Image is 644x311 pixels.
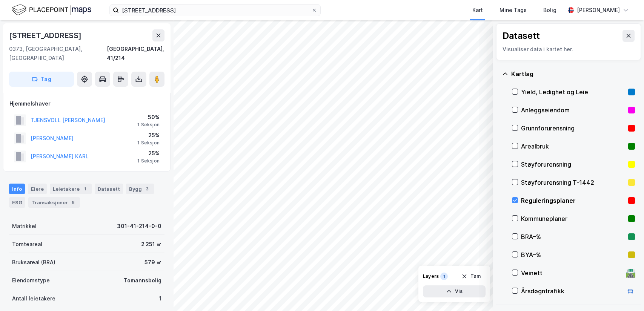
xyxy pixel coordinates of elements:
[144,258,161,267] div: 579 ㎡
[95,184,123,194] div: Datasett
[472,6,483,15] div: Kart
[9,44,107,63] div: 0373, [GEOGRAPHIC_DATA], [GEOGRAPHIC_DATA]
[503,30,540,42] div: Datasett
[440,273,448,280] div: 1
[12,240,42,249] div: Tomteareal
[521,268,623,277] div: Veinett
[521,87,625,97] div: Yield, Ledighet og Leie
[606,275,644,311] iframe: Chat Widget
[81,185,89,193] div: 1
[12,276,50,285] div: Eiendomstype
[50,184,92,194] div: Leietakere
[9,99,164,108] div: Hjemmelshaver
[126,184,154,194] div: Bygg
[521,106,625,115] div: Anleggseiendom
[543,6,556,15] div: Bolig
[137,158,160,164] div: 1 Seksjon
[423,285,486,297] button: Vis
[521,124,625,133] div: Grunnforurensning
[521,160,625,169] div: Støyforurensning
[137,140,160,146] div: 1 Seksjon
[137,122,160,128] div: 1 Seksjon
[137,113,160,122] div: 50%
[503,45,635,54] div: Visualiser data i kartet her.
[117,222,161,231] div: 301-41-214-0-0
[137,149,160,158] div: 25%
[521,214,625,223] div: Kommuneplaner
[137,131,160,140] div: 25%
[456,270,486,282] button: Tøm
[577,6,620,15] div: [PERSON_NAME]
[500,6,527,15] div: Mine Tags
[12,294,55,303] div: Antall leietakere
[143,185,151,193] div: 3
[28,197,80,208] div: Transaksjoner
[28,184,47,194] div: Eiere
[521,250,625,259] div: BYA–%
[521,232,625,241] div: BRA–%
[12,3,91,17] img: logo.f888ab2527a4732fd821a326f86c7f29.svg
[606,275,644,311] div: Kontrollprogram for chat
[9,184,25,194] div: Info
[9,29,83,41] div: [STREET_ADDRESS]
[12,258,55,267] div: Bruksareal (BRA)
[12,222,37,231] div: Matrikkel
[521,286,623,296] div: Årsdøgntrafikk
[521,196,625,205] div: Reguleringsplaner
[107,44,164,63] div: [GEOGRAPHIC_DATA], 41/214
[119,5,311,16] input: Søk på adresse, matrikkel, gårdeiere, leietakere eller personer
[9,197,25,208] div: ESG
[69,199,77,206] div: 6
[124,276,161,285] div: Tomannsbolig
[521,178,625,187] div: Støyforurensning T-1442
[9,72,74,87] button: Tag
[626,268,636,278] div: 🛣️
[423,273,439,279] div: Layers
[511,69,635,78] div: Kartlag
[159,294,161,303] div: 1
[521,142,625,151] div: Arealbruk
[141,240,161,249] div: 2 251 ㎡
